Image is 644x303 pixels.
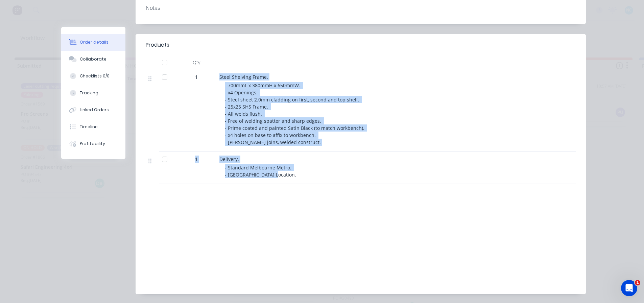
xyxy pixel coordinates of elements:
div: Notes [146,5,576,11]
div: Checklists 0/0 [80,73,110,79]
div: Order details [80,39,109,45]
div: Collaborate [80,56,106,62]
span: Delivery. [219,156,239,162]
div: Linked Orders [80,107,109,113]
div: Tracking [80,90,98,96]
button: Tracking [61,85,125,101]
span: - 700mmL x 380mmH x 650mmW. - x4 Openings. - Steel sheet 2.0mm cladding on first, second and top ... [225,82,366,145]
button: Collaborate [61,51,125,68]
div: Profitability [80,141,105,147]
span: - Standard Melbourne Metro. - [GEOGRAPHIC_DATA] Location. [225,164,296,178]
span: 1 [635,280,640,285]
span: 1 [195,73,198,80]
button: Checklists 0/0 [61,68,125,85]
iframe: Intercom live chat [621,280,637,296]
div: Products [146,41,169,49]
button: Linked Orders [61,101,125,118]
span: 1 [195,156,198,163]
button: Profitability [61,135,125,152]
div: Qty [176,56,217,69]
button: Order details [61,34,125,51]
button: Timeline [61,118,125,135]
div: Timeline [80,124,98,130]
span: Steel Shelving Frame. [219,74,268,80]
